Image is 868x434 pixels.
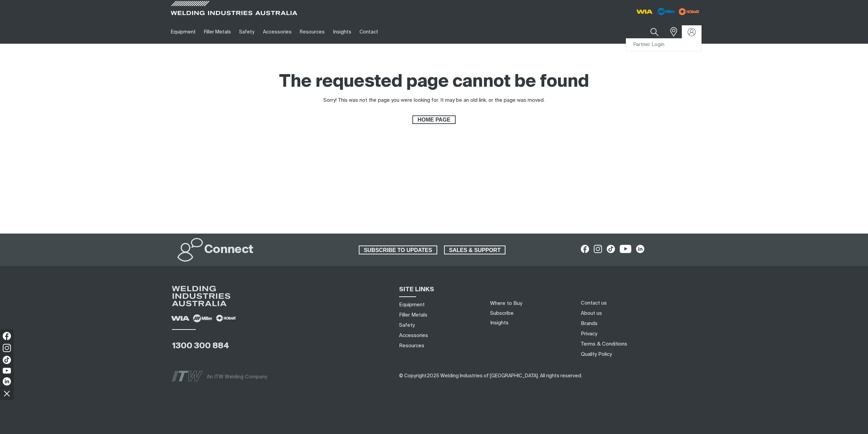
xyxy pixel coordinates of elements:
[399,342,424,349] a: Resources
[3,344,11,352] img: Instagram
[172,342,229,350] a: 1300 300 884
[235,20,259,44] a: Safety
[581,310,602,317] a: About us
[359,246,437,254] span: SUBSCRIBE TO UPDATES
[259,20,296,44] a: Accessories
[399,311,427,319] a: Filler Metals
[279,71,589,93] h1: The requested page cannot be found
[413,115,455,124] span: HOME PAGE
[207,374,267,379] span: An ITW Welding Company
[490,311,514,316] a: Subscribe
[3,356,11,364] img: TikTok
[626,39,701,51] a: Partner Login
[167,20,568,44] nav: Main
[355,20,382,44] a: Contact
[581,320,598,327] a: Brands
[490,320,509,325] a: Insights
[3,377,11,386] img: LinkedIn
[3,368,11,374] img: YouTube
[578,298,709,359] nav: Footer
[323,97,545,104] div: Sorry! This was not the page you were looking for. It may be an old link, or the page was moved.
[296,20,329,44] a: Resources
[445,246,505,254] span: SALES & SUPPORT
[397,299,482,351] nav: Sitemap
[643,24,666,40] button: Search products
[204,242,253,257] h2: Connect
[329,20,355,44] a: Insights
[444,246,506,254] a: SALES & SUPPORT
[677,6,702,17] img: miller
[399,286,434,293] span: SITE LINKS
[1,388,13,399] img: hide socials
[581,299,607,307] a: Contact us
[167,20,200,44] a: Equipment
[581,330,597,337] a: Privacy
[412,115,455,124] a: HOME PAGE
[581,340,627,348] a: Terms & Conditions
[399,322,415,329] a: Safety
[581,351,612,358] a: Quality Policy
[634,24,666,40] input: Product name or item number...
[399,374,582,378] span: © Copyright 2025 Welding Industries of [GEOGRAPHIC_DATA] . All rights reserved.
[399,301,425,308] a: Equipment
[399,332,428,339] a: Accessories
[399,373,582,378] span: ​​​​​​​​​​​​​​​​​​ ​​​​​​
[359,246,437,254] a: SUBSCRIBE TO UPDATES
[200,20,235,44] a: Filler Metals
[3,332,11,340] img: Facebook
[490,301,522,306] a: Where to Buy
